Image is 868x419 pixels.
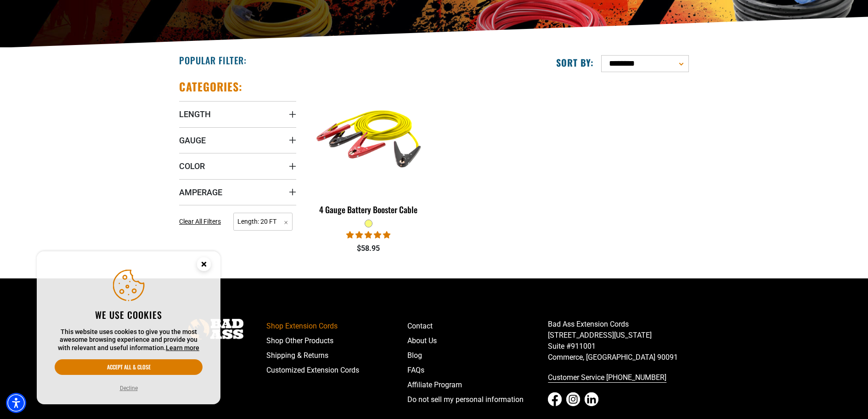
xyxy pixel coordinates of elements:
[179,161,205,171] span: Color
[548,319,689,363] p: Bad Ass Extension Cords [STREET_ADDRESS][US_STATE] Suite #911001 Commerce, [GEOGRAPHIC_DATA] 90091
[233,213,293,231] span: Length: 20 FT
[548,370,689,385] a: call 833-674-1699
[179,79,242,94] h2: Categories:
[179,179,296,205] summary: Amperage
[179,54,247,66] h2: Popular Filter:
[179,187,222,198] span: Amperage
[233,217,293,226] a: Length: 20 FT
[311,84,427,190] img: yellow
[179,109,211,119] span: Length
[556,57,594,68] label: Sort by:
[179,153,296,179] summary: Color
[407,363,548,378] a: FAQs
[55,359,203,375] button: Accept all & close
[179,217,225,226] a: Clear All Filters
[37,251,220,405] aside: Cookie Consent
[407,392,548,407] a: Do not sell my personal information
[310,79,427,219] a: yellow 4 Gauge Battery Booster Cable
[179,135,206,146] span: Gauge
[266,319,407,334] a: Shop Extension Cords
[55,328,203,352] p: This website uses cookies to give you the most awesome browsing experience and provide you with r...
[407,348,548,363] a: Blog
[266,348,407,363] a: Shipping & Returns
[55,309,203,321] h2: We use cookies
[407,334,548,348] a: About Us
[310,243,427,254] div: $58.95
[179,127,296,153] summary: Gauge
[346,231,390,239] span: 5.00 stars
[407,319,548,334] a: Contact
[179,218,221,225] span: Clear All Filters
[310,205,427,214] div: 4 Gauge Battery Booster Cable
[166,344,199,351] a: This website uses cookies to give you the most awesome browsing experience and provide you with r...
[266,363,407,378] a: Customized Extension Cords
[117,384,141,393] button: Decline
[6,393,26,413] div: Accessibility Menu
[179,101,296,127] summary: Length
[407,378,548,392] a: Affiliate Program
[266,334,407,348] a: Shop Other Products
